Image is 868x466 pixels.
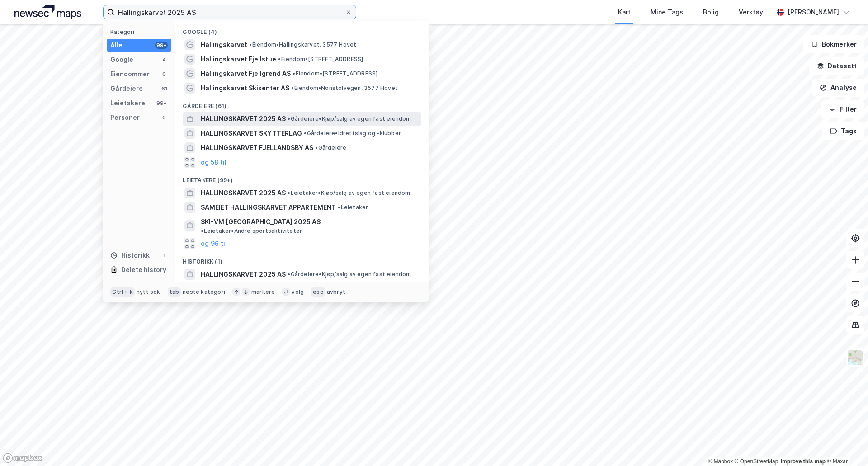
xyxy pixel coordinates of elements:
[822,122,864,140] button: Tags
[291,85,294,91] span: •
[288,115,290,122] span: •
[803,35,864,53] button: Bokmerker
[812,79,864,97] button: Analyse
[110,112,140,123] div: Personer
[315,144,346,151] span: Gårdeiere
[288,271,290,278] span: •
[809,57,864,75] button: Datasett
[708,458,733,465] a: Mapbox
[735,458,778,465] a: OpenStreetMap
[168,287,181,297] div: tab
[110,250,150,261] div: Historikk
[155,99,168,107] div: 99+
[338,204,340,211] span: •
[249,41,356,48] span: Eiendom • Hallingskarvet, 3577 Hovet
[201,157,226,168] button: og 58 til
[201,113,286,124] span: HALLINGSKARVET 2025 AS
[110,28,171,35] div: Kategori
[114,5,345,19] input: Søk på adresse, matrikkel, gårdeiere, leietakere eller personer
[110,54,133,65] div: Google
[304,130,401,137] span: Gårdeiere • Idrettslag og -klubber
[110,98,145,108] div: Leietakere
[160,56,168,63] div: 4
[175,169,429,186] div: Leietakere (99+)
[292,70,377,77] span: Eiendom • [STREET_ADDRESS]
[110,40,123,51] div: Alle
[821,100,864,118] button: Filter
[201,128,302,139] span: HALLINGSKARVET SKYTTERLAG
[14,5,81,19] img: logo.a4113a55bc3d86da70a041830d287a7e.svg
[201,227,302,235] span: Leietaker • Andre sportsaktiviteter
[278,56,363,63] span: Eiendom • [STREET_ADDRESS]
[201,238,227,249] button: og 96 til
[823,423,868,466] iframe: Chat Widget
[160,114,168,121] div: 0
[160,252,168,259] div: 1
[201,188,286,198] span: HALLINGSKARVET 2025 AS
[175,251,429,267] div: Historikk (1)
[739,7,763,18] div: Verktøy
[137,288,160,296] div: nytt søk
[291,85,398,92] span: Eiendom • Nonstølvegen, 3577 Hovet
[201,83,289,94] span: Hallingskarvet Skisenter AS
[3,453,42,463] a: Mapbox homepage
[823,423,868,466] div: Kontrollprogram for chat
[201,39,247,50] span: Hallingskarvet
[110,69,150,80] div: Eiendommer
[327,288,345,296] div: avbryt
[110,287,135,297] div: Ctrl + k
[311,287,325,297] div: esc
[788,7,839,18] div: [PERSON_NAME]
[315,144,318,151] span: •
[201,142,313,153] span: HALLINGSKARVET FJELLANDSBY AS
[781,458,826,465] a: Improve this map
[201,54,276,65] span: Hallingskarvet Fjellstue
[201,269,286,280] span: HALLINGSKARVET 2025 AS
[249,41,252,48] span: •
[288,271,411,278] span: Gårdeiere • Kjøp/salg av egen fast eiendom
[155,42,168,49] div: 99+
[175,95,429,112] div: Gårdeiere (61)
[292,70,295,77] span: •
[201,217,321,227] span: SKI-VM [GEOGRAPHIC_DATA] 2025 AS
[288,189,290,196] span: •
[251,288,275,296] div: markere
[847,349,864,366] img: Z
[160,85,168,92] div: 61
[175,21,429,38] div: Google (4)
[201,227,203,234] span: •
[183,288,225,296] div: neste kategori
[110,83,143,94] div: Gårdeiere
[288,189,410,197] span: Leietaker • Kjøp/salg av egen fast eiendom
[288,115,411,122] span: Gårdeiere • Kjøp/salg av egen fast eiendom
[618,7,631,18] div: Kart
[703,7,719,18] div: Bolig
[278,56,281,62] span: •
[292,288,304,296] div: velg
[651,7,683,18] div: Mine Tags
[338,204,368,211] span: Leietaker
[304,130,307,137] span: •
[201,202,336,213] span: SAMEIET HALLINGSKARVET APPARTEMENT
[160,71,168,78] div: 0
[121,264,166,275] div: Delete history
[201,68,291,79] span: Hallingskarvet Fjellgrend AS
